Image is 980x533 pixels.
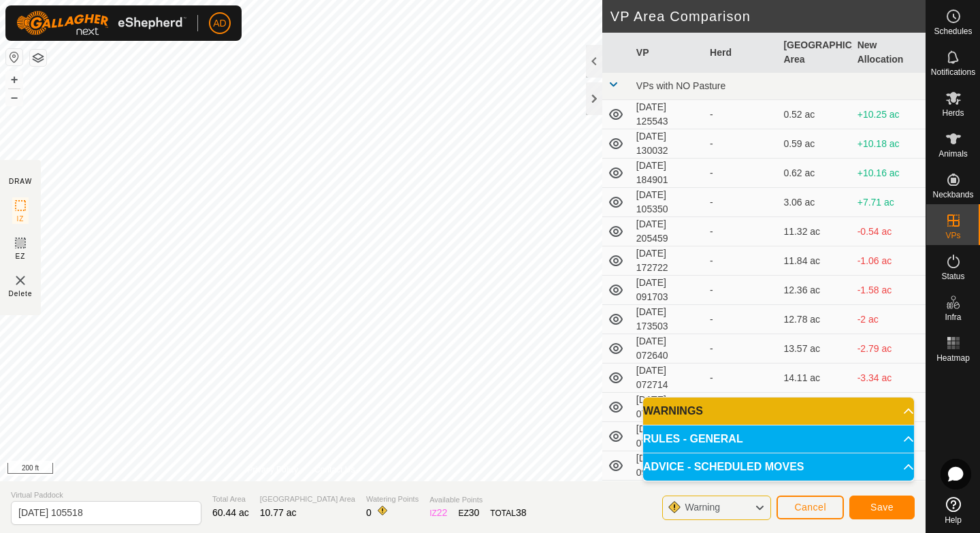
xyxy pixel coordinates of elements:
[710,342,772,356] div: -
[931,68,975,76] span: Notifications
[945,516,962,524] span: Help
[469,507,480,518] span: 30
[631,422,704,451] td: [DATE] 073249
[490,506,526,520] div: TOTAL
[936,354,970,362] span: Heatmap
[6,71,22,88] button: +
[12,272,29,289] img: VP
[636,80,726,91] span: VPs with NO Pasture
[778,246,851,276] td: 11.84 ac
[777,496,844,519] button: Cancel
[710,108,772,122] div: -
[643,462,804,472] span: ADVICE - SCHEDULED MOVES
[643,406,703,417] span: WARNINGS
[366,494,419,505] span: Watering Points
[778,100,851,129] td: 0.52 ac
[6,49,22,65] button: Reset Map
[941,272,964,280] span: Status
[852,364,926,393] td: -3.34 ac
[778,188,851,217] td: 3.06 ac
[631,334,704,364] td: [DATE] 072640
[643,453,914,481] p-accordion-header: ADVICE - SCHEDULED MOVES
[631,159,704,188] td: [DATE] 184901
[945,231,960,240] span: VPs
[942,109,964,117] span: Herds
[852,188,926,217] td: +7.71 ac
[934,27,972,35] span: Schedules
[945,313,961,321] span: Infra
[16,251,26,261] span: EZ
[212,507,249,518] span: 60.44 ac
[643,434,743,445] span: RULES - GENERAL
[9,176,32,187] div: DRAW
[710,312,772,327] div: -
[852,100,926,129] td: +10.25 ac
[314,464,355,476] a: Contact Us
[778,129,851,159] td: 0.59 ac
[852,393,926,422] td: -3.63 ac
[778,159,851,188] td: 0.62 ac
[710,195,772,210] div: -
[643,398,914,425] p-accordion-header: WARNINGS
[247,464,298,476] a: Privacy Policy
[710,166,772,180] div: -
[778,276,851,305] td: 12.36 ac
[11,489,201,501] span: Virtual Paddock
[631,451,704,481] td: [DATE] 091427
[16,11,186,35] img: Gallagher Logo
[778,33,851,73] th: [GEOGRAPHIC_DATA] Area
[17,214,24,224] span: IZ
[643,425,914,453] p-accordion-header: RULES - GENERAL
[631,393,704,422] td: [DATE] 073117
[213,16,226,31] span: AD
[852,276,926,305] td: -1.58 ac
[429,506,447,520] div: IZ
[778,364,851,393] td: 14.11 ac
[30,50,46,66] button: Map Layers
[516,507,527,518] span: 38
[212,494,249,505] span: Total Area
[6,89,22,106] button: –
[849,496,915,519] button: Save
[710,283,772,297] div: -
[932,191,973,199] span: Neckbands
[852,217,926,246] td: -0.54 ac
[852,305,926,334] td: -2 ac
[794,502,826,513] span: Cancel
[852,334,926,364] td: -2.79 ac
[704,33,778,73] th: Herd
[631,188,704,217] td: [DATE] 105350
[778,334,851,364] td: 13.57 ac
[631,246,704,276] td: [DATE] 172722
[631,217,704,246] td: [DATE] 205459
[260,494,355,505] span: [GEOGRAPHIC_DATA] Area
[852,129,926,159] td: +10.18 ac
[926,491,980,530] a: Help
[9,289,33,299] span: Delete
[631,481,704,510] td: [DATE] 071350
[778,393,851,422] td: 14.41 ac
[610,8,926,25] h2: VP Area Comparison
[685,502,720,513] span: Warning
[710,371,772,385] div: -
[631,129,704,159] td: [DATE] 130032
[778,217,851,246] td: 11.32 ac
[852,246,926,276] td: -1.06 ac
[631,33,704,73] th: VP
[458,506,479,520] div: EZ
[429,494,526,506] span: Available Points
[938,150,968,158] span: Animals
[366,507,372,518] span: 0
[260,507,297,518] span: 10.77 ac
[631,100,704,129] td: [DATE] 125543
[631,276,704,305] td: [DATE] 091703
[437,507,448,518] span: 22
[710,225,772,239] div: -
[852,33,926,73] th: New Allocation
[778,305,851,334] td: 12.78 ac
[870,502,894,513] span: Save
[631,364,704,393] td: [DATE] 072714
[631,305,704,334] td: [DATE] 173503
[710,254,772,268] div: -
[710,137,772,151] div: -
